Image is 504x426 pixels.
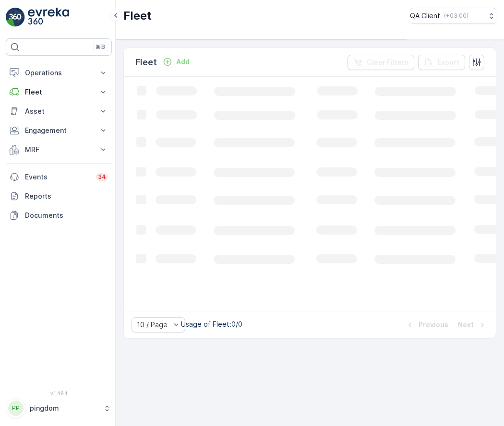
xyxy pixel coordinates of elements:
[6,121,112,140] button: Engagement
[6,398,112,418] button: PPpingdom
[25,106,93,116] p: Asset
[6,187,112,206] a: Reports
[457,319,488,331] button: Next
[25,145,93,154] p: MRF
[30,403,98,413] p: pingdom
[6,63,112,83] button: Operations
[458,320,474,330] p: Next
[25,68,93,78] p: Operations
[410,11,440,21] p: QA Client
[8,401,24,416] div: PP
[404,319,449,331] button: Previous
[176,57,190,67] p: Add
[418,55,465,70] button: Export
[367,58,408,67] p: Clear Filters
[25,126,93,135] p: Engagement
[444,12,468,20] p: ( +03:00 )
[25,191,108,201] p: Reports
[181,319,242,329] p: Usage of Fleet : 0/0
[348,55,414,70] button: Clear Filters
[419,320,448,330] p: Previous
[6,83,112,102] button: Fleet
[6,8,25,27] img: logo
[25,172,90,182] p: Events
[410,8,496,24] button: QA Client(+03:00)
[25,87,93,97] p: Fleet
[98,173,106,181] p: 34
[25,211,108,220] p: Documents
[135,56,157,69] p: Fleet
[6,102,112,121] button: Asset
[6,390,112,396] span: v 1.48.1
[437,58,459,67] p: Export
[6,167,112,187] a: Events34
[28,8,69,27] img: logo_light-DOdMpM7g.png
[159,56,193,68] button: Add
[96,43,105,51] p: ⌘B
[6,140,112,159] button: MRF
[123,8,152,24] p: Fleet
[6,206,112,225] a: Documents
